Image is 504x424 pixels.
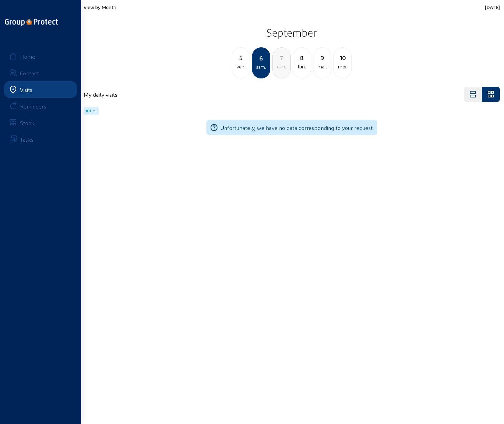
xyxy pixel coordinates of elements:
[4,48,77,65] a: Home
[5,19,58,26] img: logo-oneline.png
[273,63,290,71] div: dim.
[4,114,77,131] a: Stock
[232,53,250,63] div: 5
[273,53,290,63] div: 7
[20,136,33,143] div: Tasks
[4,131,77,148] a: Tasks
[4,98,77,114] a: Reminders
[313,53,331,63] div: 9
[313,63,331,71] div: mar.
[253,53,270,63] div: 6
[220,124,374,131] span: Unfortunately, we have no data corresponding to your request.
[293,63,311,71] div: lun.
[20,86,32,93] div: Visits
[210,123,218,132] mat-icon: help_outline
[4,81,77,98] a: Visits
[334,53,351,63] div: 10
[20,53,35,60] div: Home
[485,4,500,10] span: [DATE]
[334,63,351,71] div: mer.
[84,24,500,41] h2: September
[86,108,91,114] span: All
[84,4,116,10] span: View by Month
[20,120,34,126] div: Stock
[20,103,46,110] div: Reminders
[293,53,311,63] div: 8
[20,70,39,76] div: Contact
[4,65,77,81] a: Contact
[253,63,270,71] div: sam.
[232,63,250,71] div: ven.
[84,91,117,98] h4: My daily visits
